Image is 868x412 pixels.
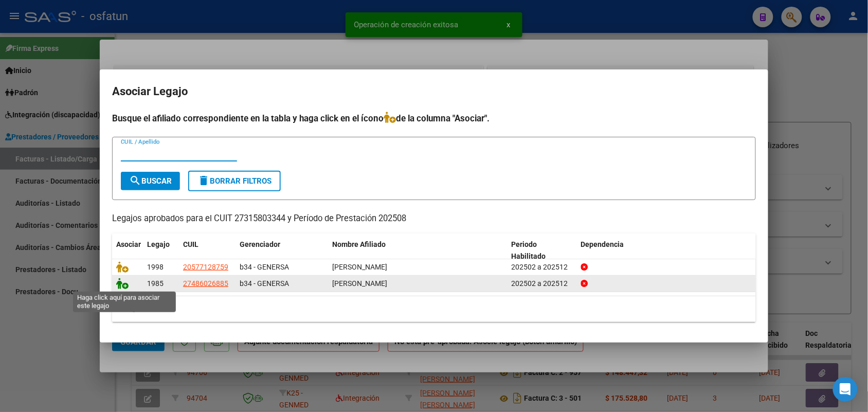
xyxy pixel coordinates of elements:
[512,278,573,290] div: 202502 a 202512
[116,240,141,248] span: Asociar
[197,174,210,187] mat-icon: delete
[112,234,143,267] datatable-header-cell: Asociar
[512,240,546,260] span: Periodo Habilitado
[183,240,198,248] span: CUIL
[112,212,756,225] p: Legajos aprobados para el CUIT 27315803344 y Período de Prestación 202508
[121,172,180,190] button: Buscar
[240,240,280,248] span: Gerenciador
[112,112,756,125] h4: Busque el afiliado correspondiente en la tabla y haga click en el ícono de la columna "Asociar".
[129,174,141,187] mat-icon: search
[240,263,289,271] span: b34 - GENERSA
[240,279,289,288] span: b34 - GENERSA
[581,240,624,248] span: Dependencia
[179,234,236,267] datatable-header-cell: CUIL
[147,240,170,248] span: Legajo
[143,234,179,267] datatable-header-cell: Legajo
[332,263,387,271] span: ALVAREZ ORTIZ BENJAMIN
[236,234,328,267] datatable-header-cell: Gerenciador
[183,263,228,271] span: 20577128759
[183,279,228,288] span: 27486026885
[328,234,508,267] datatable-header-cell: Nombre Afiliado
[112,82,756,101] h2: Asociar Legajo
[112,296,756,322] div: 2 registros
[197,176,272,186] span: Borrar Filtros
[833,377,858,402] div: Open Intercom Messenger
[129,176,172,186] span: Buscar
[508,234,577,267] datatable-header-cell: Periodo Habilitado
[332,279,387,288] span: ORTIZ ROCIO CANDELA
[147,279,164,288] span: 1985
[188,171,281,191] button: Borrar Filtros
[332,240,386,248] span: Nombre Afiliado
[512,261,573,273] div: 202502 a 202512
[147,263,164,271] span: 1998
[577,234,756,267] datatable-header-cell: Dependencia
